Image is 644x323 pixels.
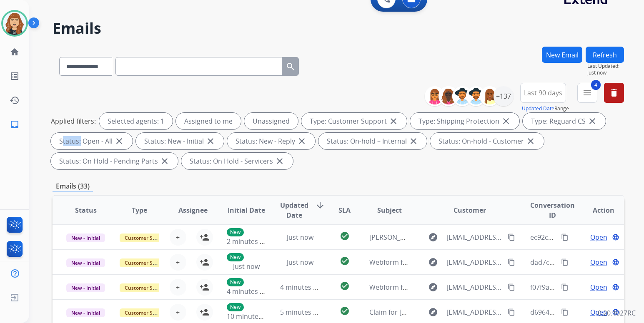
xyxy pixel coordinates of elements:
[508,308,515,316] mat-icon: content_copy
[369,283,558,292] span: Webform from [EMAIL_ADDRESS][DOMAIN_NAME] on [DATE]
[66,308,105,317] span: New - Initial
[508,258,515,266] mat-icon: content_copy
[301,113,407,129] div: Type: Customer Support
[590,307,607,317] span: Open
[508,234,515,241] mat-icon: content_copy
[200,257,210,267] mat-icon: person_add
[227,312,275,321] span: 10 minutes ago
[494,86,514,106] div: +137
[176,307,180,317] span: +
[369,233,482,242] span: [PERSON_NAME] // CX # 175F715176
[508,283,515,291] mat-icon: content_copy
[120,308,174,317] span: Customer Support
[228,205,265,215] span: Initial Date
[523,113,606,129] div: Type: Reguard CS
[454,205,486,215] span: Customer
[200,282,210,292] mat-icon: person_add
[53,20,624,37] h2: Emails
[10,119,20,129] mat-icon: inbox
[178,205,208,215] span: Assignee
[591,80,601,90] span: 4
[446,232,503,242] span: [EMAIL_ADDRESS][DOMAIN_NAME]
[51,153,178,169] div: Status: On Hold - Pending Parts
[428,257,438,267] mat-icon: explore
[170,304,186,321] button: +
[408,136,418,146] mat-icon: close
[286,62,296,72] mat-icon: search
[561,234,569,241] mat-icon: content_copy
[609,88,619,98] mat-icon: delete
[428,307,438,317] mat-icon: explore
[598,308,636,318] p: 0.20.1027RC
[369,258,558,267] span: Webform from [EMAIL_ADDRESS][DOMAIN_NAME] on [DATE]
[99,113,173,129] div: Selected agents: 1
[561,308,569,316] mat-icon: content_copy
[287,258,313,267] span: Just now
[120,258,174,267] span: Customer Support
[176,257,180,267] span: +
[176,113,241,129] div: Assigned to me
[522,105,554,112] button: Updated Date
[369,308,451,317] span: Claim for [PERSON_NAME]
[200,232,210,242] mat-icon: person_add
[136,133,224,149] div: Status: New - Initial
[176,282,180,292] span: +
[428,232,438,242] mat-icon: explore
[522,105,569,112] span: Range
[233,262,260,271] span: Just now
[561,283,569,291] mat-icon: content_copy
[10,71,20,81] mat-icon: list_alt
[388,116,398,126] mat-icon: close
[66,234,105,242] span: New - Initial
[275,156,285,166] mat-icon: close
[227,278,244,286] p: New
[340,256,350,266] mat-icon: check_circle
[280,283,325,292] span: 4 minutes ago
[53,181,93,191] p: Emails (33)
[227,228,244,236] p: New
[227,133,315,149] div: Status: New - Reply
[75,205,97,215] span: Status
[590,257,607,267] span: Open
[340,306,350,316] mat-icon: check_circle
[200,307,210,317] mat-icon: person_add
[51,133,133,149] div: Status: Open - All
[51,116,96,126] p: Applied filters:
[297,136,307,146] mat-icon: close
[428,282,438,292] mat-icon: explore
[590,282,607,292] span: Open
[577,83,597,103] button: 4
[612,283,619,291] mat-icon: language
[160,156,170,166] mat-icon: close
[176,232,180,242] span: +
[340,231,350,241] mat-icon: check_circle
[280,200,308,220] span: Updated Date
[520,83,566,103] button: Last 90 days
[530,200,575,220] span: Conversation ID
[501,116,511,126] mat-icon: close
[66,283,105,292] span: New - Initial
[120,283,174,292] span: Customer Support
[524,91,562,94] span: Last 90 days
[338,205,351,215] span: SLA
[120,234,174,242] span: Customer Support
[66,258,105,267] span: New - Initial
[227,287,271,296] span: 4 minutes ago
[315,200,325,210] mat-icon: arrow_downward
[561,258,569,266] mat-icon: content_copy
[410,113,519,129] div: Type: Shipping Protection
[582,88,592,98] mat-icon: menu
[181,153,293,169] div: Status: On Hold - Servicers
[205,136,216,146] mat-icon: close
[244,113,298,129] div: Unassigned
[227,253,244,261] p: New
[280,308,325,317] span: 5 minutes ago
[587,63,624,70] span: Last Updated:
[170,229,186,246] button: +
[587,70,624,76] span: Just now
[446,257,503,267] span: [EMAIL_ADDRESS][DOMAIN_NAME]
[586,47,624,63] button: Refresh
[377,205,402,215] span: Subject
[526,136,536,146] mat-icon: close
[10,95,20,105] mat-icon: history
